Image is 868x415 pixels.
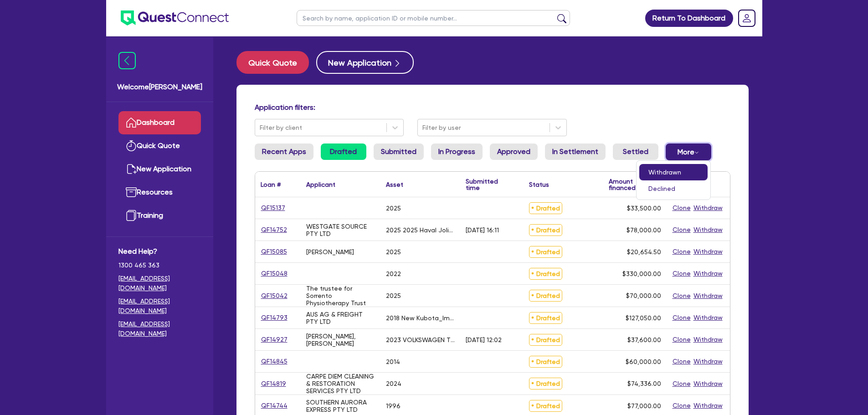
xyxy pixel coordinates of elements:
span: $20,654.50 [627,248,661,256]
a: Training [118,204,201,227]
button: Clone [672,334,691,345]
span: $77,000.00 [627,402,661,410]
a: Quick Quote [236,51,316,74]
span: Drafted [529,312,562,324]
div: 2025 2025 Haval Jolion Luxury [386,226,455,234]
span: Drafted [529,202,562,214]
img: training [126,210,137,221]
a: QF15048 [261,268,288,279]
button: Clone [672,313,691,323]
span: $60,000.00 [626,358,661,365]
a: QF14819 [261,379,287,389]
a: Dropdown toggle [735,6,759,30]
div: Asset [386,181,403,188]
a: Withdrawn [639,164,708,180]
img: icon-menu-close [118,52,136,69]
div: WESTGATE SOURCE PTY LTD [306,223,375,237]
button: Withdraw [693,291,723,301]
div: The trustee for Sorrento Physiotherapy Trust [306,285,375,307]
span: $78,000.00 [627,226,661,234]
span: $74,336.00 [627,380,661,387]
button: Withdraw [693,313,723,323]
button: Clone [672,379,691,389]
div: CARPE DIEM CLEANING & RESTORATION SERVICES PTY LTD [306,373,375,395]
a: In Settlement [545,143,606,160]
div: 2025 [386,292,401,299]
a: QF15042 [261,291,288,301]
img: quick-quote [126,140,137,151]
img: resources [126,187,137,198]
span: Drafted [529,290,562,302]
span: Drafted [529,400,562,412]
div: Status [529,181,549,188]
span: Drafted [529,334,562,346]
a: Declined [639,180,708,197]
a: Submitted [374,143,424,160]
button: Quick Quote [236,51,309,74]
span: Drafted [529,268,562,280]
button: Withdraw [693,379,723,389]
img: quest-connect-logo-blue [121,10,229,26]
img: new-application [126,164,137,174]
button: Withdraw [693,225,723,235]
div: 2023 VOLKSWAGEN TIGUAN [386,336,455,343]
span: Drafted [529,246,562,258]
div: [DATE] 16:11 [466,226,499,234]
button: Clone [672,246,691,257]
span: $33,500.00 [627,205,661,212]
button: Dropdown toggle [666,143,711,160]
div: 2018 New Kubota_ImplementsSC1600CS - Seeder SC1600CS [386,314,455,322]
a: [EMAIL_ADDRESS][DOMAIN_NAME] [118,319,201,338]
span: Drafted [529,224,562,236]
span: Drafted [529,378,562,389]
button: Clone [672,225,691,235]
button: Withdraw [693,203,723,213]
button: Withdraw [693,246,723,257]
button: Withdraw [693,268,723,279]
span: Drafted [529,356,562,368]
button: Clone [672,268,691,279]
a: Return To Dashboard [645,10,733,27]
div: 2024 [386,380,401,387]
h4: Application filters: [255,103,730,112]
button: Withdraw [693,356,723,367]
a: Drafted [321,143,366,160]
a: QF15137 [261,203,286,213]
button: Clone [672,400,691,411]
a: Quick Quote [118,134,201,158]
div: 1996 [386,402,401,410]
div: Amount financed [609,178,661,191]
a: QF14793 [261,313,288,323]
span: $70,000.00 [626,292,661,299]
span: Welcome [PERSON_NAME] [117,82,202,92]
div: 2025 [386,248,401,256]
a: [EMAIL_ADDRESS][DOMAIN_NAME] [118,297,201,316]
a: [EMAIL_ADDRESS][DOMAIN_NAME] [118,274,201,293]
a: In Progress [431,143,483,160]
div: 2014 [386,358,400,365]
span: Need Help? [118,246,201,257]
a: QF14845 [261,356,288,367]
input: Search by name, application ID or mobile number... [297,10,570,26]
div: 2025 [386,205,401,212]
button: New Application [316,51,414,74]
a: QF14744 [261,400,288,411]
button: Clone [672,356,691,367]
span: $37,600.00 [627,336,661,343]
button: Withdraw [693,334,723,345]
span: $127,050.00 [626,314,661,322]
a: Recent Apps [255,143,313,160]
a: QF14927 [261,334,288,345]
a: Resources [118,181,201,204]
button: Clone [672,203,691,213]
span: $330,000.00 [622,270,661,277]
div: [PERSON_NAME] [306,248,354,256]
div: Loan # [261,181,281,188]
a: Dashboard [118,111,201,134]
a: Approved [490,143,538,160]
span: 1300 465 363 [118,261,201,270]
div: Applicant [306,181,335,188]
div: 2022 [386,270,401,277]
div: Submitted time [466,178,510,191]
